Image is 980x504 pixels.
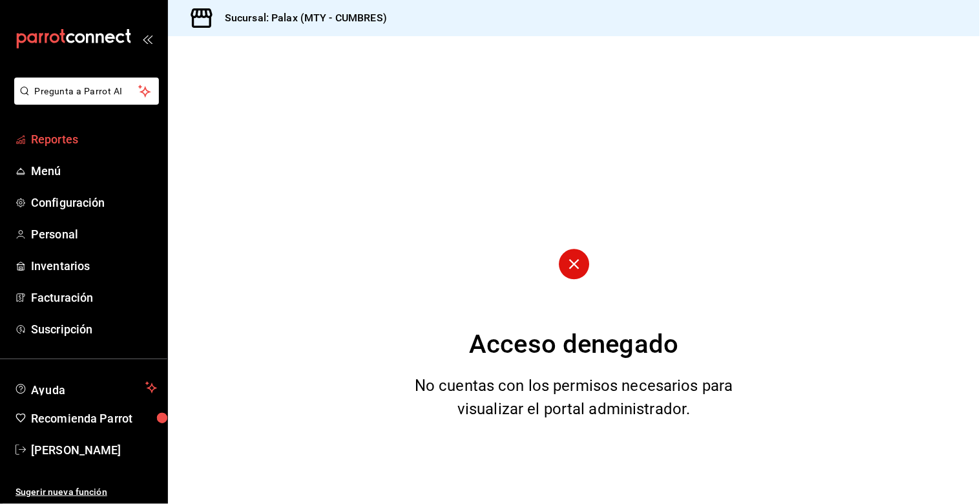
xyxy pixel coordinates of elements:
span: Sugerir nueva función [16,485,157,499]
span: Reportes [31,131,157,148]
span: Facturación [31,289,157,306]
span: Suscripción [31,320,157,338]
button: open_drawer_menu [142,34,152,44]
button: Pregunta a Parrot AI [14,78,159,105]
span: Inventarios [31,257,157,275]
span: Menú [31,162,157,180]
span: Configuración [31,194,157,211]
div: Acceso denegado [470,325,679,364]
span: [PERSON_NAME] [31,441,157,459]
span: Personal [31,226,157,243]
span: Pregunta a Parrot AI [35,85,139,98]
span: Recomienda Parrot [31,410,157,427]
h3: Sucursal: Palax (MTY - CUMBRES) [214,10,387,26]
span: Ayuda [31,380,140,395]
a: Pregunta a Parrot AI [9,94,159,107]
div: No cuentas con los permisos necesarios para visualizar el portal administrador. [399,374,749,421]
